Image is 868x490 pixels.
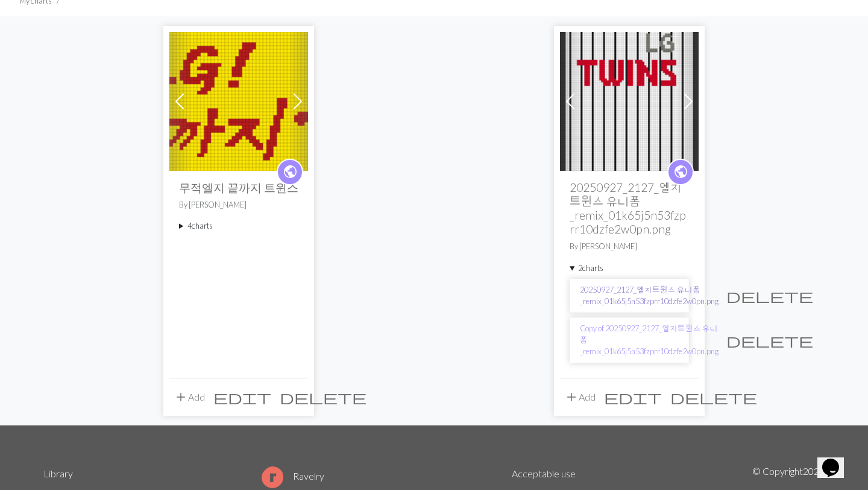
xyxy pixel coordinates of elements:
[600,386,666,409] button: Edit
[169,32,308,171] img: 20250927_0137_얇은 글씨 체 수정_remix_01k63e40byfwft693x8ncwsptk.png
[209,386,275,409] button: Edit
[179,180,298,194] h2: 무적엘지 끝까지 트윈스
[726,287,813,304] span: delete
[666,386,761,409] button: Delete
[726,332,813,349] span: delete
[570,180,689,236] h2: 20250927_2127_엘지트윈스 유니폼_remix_01k65j5n53fzprr10dzfe2w0pn.png
[604,389,662,406] span: edit
[560,386,600,409] button: Add
[280,389,366,406] span: delete
[213,390,271,404] i: Edit
[673,162,688,181] span: public
[580,323,719,358] a: Copy of 20250927_2127_엘지트윈스 유니폼_remix_01k65j5n53fzprr10dzfe2w0pn.png
[719,284,821,307] button: Delete chart
[560,94,699,106] a: Copy of 20250927_2127_엘지트윈스 유니폼_remix_01k65j5n53fzprr10dzfe2w0pn.png
[179,199,298,211] p: By [PERSON_NAME]
[169,386,209,409] button: Add
[277,159,303,185] a: public
[275,386,371,409] button: Delete
[673,160,688,184] i: public
[570,241,689,252] p: By [PERSON_NAME]
[604,390,662,404] i: Edit
[564,389,579,406] span: add
[174,389,188,406] span: add
[560,32,699,171] img: Copy of 20250927_2127_엘지트윈스 유니폼_remix_01k65j5n53fzprr10dzfe2w0pn.png
[580,284,719,307] a: 20250927_2127_엘지트윈스 유니폼_remix_01k65j5n53fzprr10dzfe2w0pn.png
[817,442,856,478] iframe: chat widget
[169,94,308,106] a: 20250927_0137_얇은 글씨 체 수정_remix_01k63e40byfwft693x8ncwsptk.png
[213,389,271,406] span: edit
[512,468,576,479] a: Acceptable use
[262,466,283,488] img: Ravelry logo
[667,159,694,185] a: public
[262,470,324,482] a: Ravelry
[179,220,298,232] summary: 4charts
[670,389,757,406] span: delete
[719,329,821,352] button: Delete chart
[43,468,73,479] a: Library
[570,262,689,274] summary: 2charts
[283,160,298,184] i: public
[283,162,298,181] span: public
